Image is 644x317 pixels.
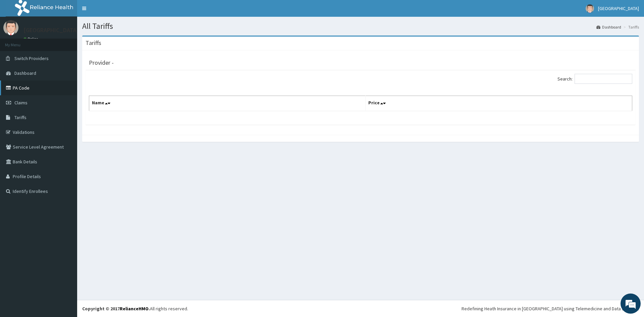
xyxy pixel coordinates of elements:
h3: Tariffs [86,40,101,46]
th: Price [366,96,632,111]
span: Tariffs [14,114,26,120]
span: Dashboard [14,70,36,76]
a: Dashboard [596,24,621,30]
img: User Image [3,20,18,35]
footer: All rights reserved. [77,300,644,317]
a: RelianceHMO [120,306,149,312]
div: Minimize live chat window [110,3,126,19]
span: Claims [14,100,28,106]
input: Search: [575,74,632,84]
a: Online [23,37,40,41]
span: [GEOGRAPHIC_DATA] [598,5,639,11]
div: Chat with us now [35,38,113,46]
li: Tariffs [622,24,639,30]
strong: Copyright © 2017 . [82,306,150,312]
span: Switch Providers [14,55,49,61]
h1: All Tariffs [82,22,639,31]
h3: Provider - [89,60,114,66]
div: Redefining Heath Insurance in [GEOGRAPHIC_DATA] using Telemedicine and Data Science! [462,305,639,312]
textarea: Type your message and hit 'Enter' [3,183,128,207]
img: d_794563401_company_1708531726252_794563401 [12,34,27,50]
label: Search: [557,74,632,84]
p: [GEOGRAPHIC_DATA] [23,27,79,33]
img: User Image [586,4,594,13]
th: Name [89,96,366,111]
span: We're online! [39,85,93,152]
